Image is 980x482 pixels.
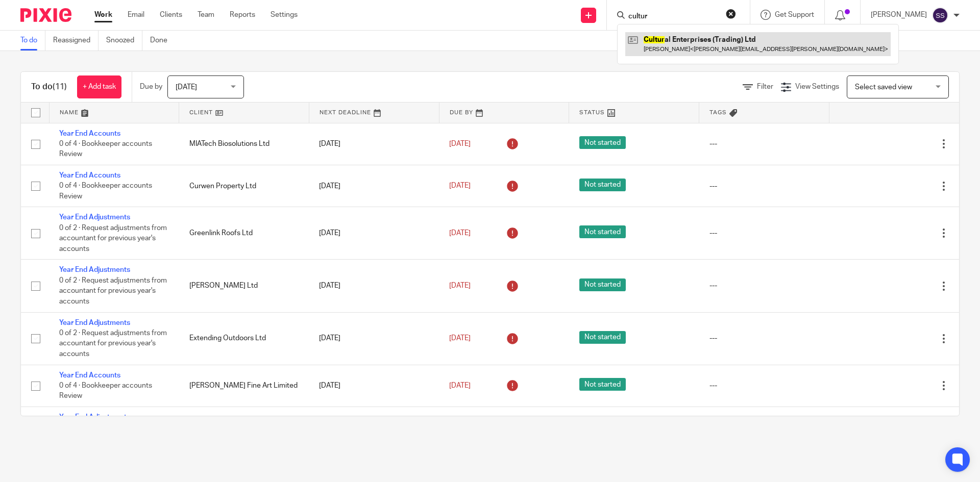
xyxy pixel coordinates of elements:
img: Pixie [20,8,71,22]
td: [DATE] [309,407,439,460]
a: Year End Accounts [59,372,120,379]
span: [DATE] [449,183,471,190]
span: (11) [53,83,67,91]
a: Reports [230,10,255,20]
span: Not started [579,179,626,191]
td: [DATE] [309,165,439,207]
span: 0 of 4 · Bookkeeper accounts Review [59,140,152,158]
a: Email [128,10,144,20]
a: Year End Adjustments [59,319,130,326]
span: Not started [579,278,626,291]
div: --- [709,181,819,191]
div: --- [709,281,819,291]
span: 0 of 4 · Bookkeeper accounts Review [59,382,152,400]
td: Greenlink Roofs Ltd [179,207,309,260]
span: Filter [757,83,773,90]
p: [PERSON_NAME] [871,10,927,20]
button: Clear [726,9,736,19]
span: [DATE] [176,84,197,91]
span: 0 of 2 · Request adjustments from accountant for previous year's accounts [59,224,167,252]
input: Search [627,12,719,21]
td: [DATE] [309,207,439,260]
a: Year End Adjustments [59,214,130,221]
span: Tags [709,110,727,115]
a: Year End Accounts [59,172,120,179]
div: --- [709,228,819,238]
div: --- [709,333,819,343]
span: 0 of 2 · Request adjustments from accountant for previous year's accounts [59,277,167,305]
a: Year End Adjustments [59,414,130,421]
span: Not started [579,136,626,149]
span: Select saved view [855,84,912,91]
td: [DATE] [309,123,439,165]
span: [DATE] [449,382,471,389]
div: --- [709,380,819,391]
td: Curwen Property Ltd [179,165,309,207]
td: Extending Outdoors Ltd [179,312,309,365]
a: Year End Adjustments [59,266,130,273]
a: Reassigned [53,31,99,50]
span: Get Support [775,11,814,18]
span: [DATE] [449,140,471,147]
span: [DATE] [449,230,471,237]
h1: To do [31,82,67,92]
a: Clients [160,10,182,20]
p: Due by [140,82,162,92]
td: [DATE] [309,312,439,365]
span: Not started [579,331,626,344]
span: [DATE] [449,282,471,289]
td: [PERSON_NAME] Ltd [179,260,309,312]
td: [DATE] [309,365,439,407]
span: Not started [579,378,626,391]
a: Year End Accounts [59,130,120,137]
td: Tilecraft International Limited [179,407,309,460]
a: Team [198,10,214,20]
span: View Settings [795,83,839,90]
td: [PERSON_NAME] Fine Art Limited [179,365,309,407]
img: svg%3E [932,7,948,23]
span: 0 of 4 · Bookkeeper accounts Review [59,183,152,200]
td: [DATE] [309,260,439,312]
a: Work [94,10,112,20]
a: Settings [271,10,298,20]
a: Snoozed [106,31,142,50]
div: --- [709,139,819,149]
span: 0 of 2 · Request adjustments from accountant for previous year's accounts [59,329,167,358]
span: [DATE] [449,335,471,342]
a: + Add task [77,75,121,98]
a: Done [150,31,175,50]
a: To do [20,31,45,50]
td: MIATech Biosolutions Ltd [179,123,309,165]
span: Not started [579,225,626,238]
